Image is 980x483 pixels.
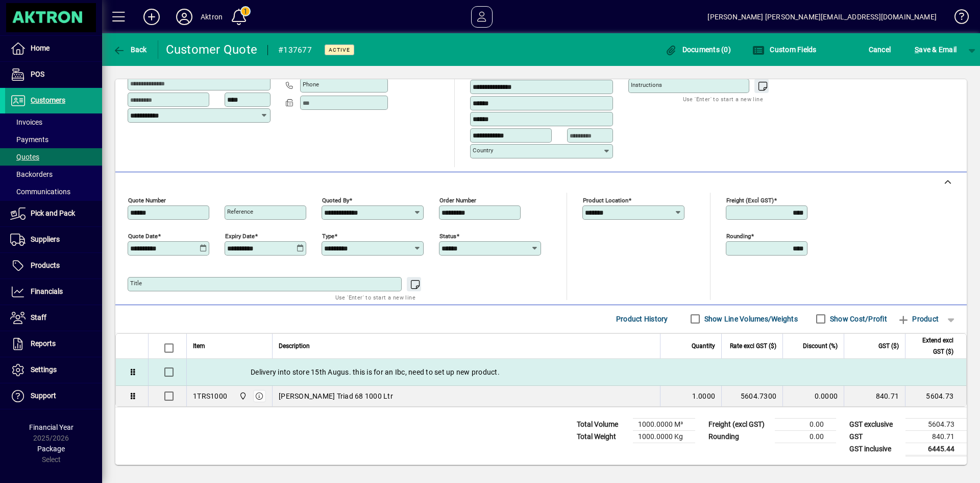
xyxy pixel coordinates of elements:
mat-label: Quote date [128,232,158,239]
span: Active [329,47,350,53]
button: Product [892,310,944,328]
td: 6445.44 [905,443,967,455]
div: Aktron [201,9,223,25]
span: Support [31,392,56,400]
a: Home [5,36,102,61]
span: 1.0000 [692,391,716,401]
button: Custom Fields [750,40,819,59]
a: Communications [5,183,102,200]
div: [PERSON_NAME] [PERSON_NAME][EMAIL_ADDRESS][DOMAIN_NAME] [707,9,937,25]
td: 0.00 [775,418,836,430]
mat-label: Country [473,147,493,154]
span: Reports [31,339,56,348]
div: 1TRS1000 [193,391,227,401]
span: Item [193,340,205,352]
div: Delivery into store 15th Augus. this is for an Ibc, need to set up new product. [187,359,966,385]
span: Product History [616,311,668,327]
span: Payments [10,135,48,144]
td: GST inclusive [844,443,905,455]
mat-label: Quoted by [322,196,349,203]
button: Documents (0) [662,40,733,59]
td: GST [844,430,905,443]
mat-label: Quote number [128,196,166,203]
button: Product History [612,310,672,328]
div: 5604.7300 [728,391,776,401]
a: Staff [5,305,102,331]
td: Total Weight [572,430,633,443]
span: Discount (%) [803,340,838,352]
span: Home [31,44,50,52]
mat-label: Type [322,232,334,239]
button: Profile [168,8,201,26]
span: Products [31,261,60,269]
span: Documents (0) [665,45,731,54]
span: Suppliers [31,235,60,243]
td: GST exclusive [844,418,905,430]
span: Communications [10,188,70,196]
td: 1000.0000 M³ [633,418,695,430]
span: Back [113,45,147,54]
label: Show Cost/Profit [828,314,887,324]
span: Central [236,390,248,402]
span: S [915,45,919,54]
button: Back [110,40,150,59]
span: Settings [31,365,57,374]
td: 1000.0000 Kg [633,430,695,443]
mat-hint: Use 'Enter' to start a new line [335,291,415,303]
span: Quotes [10,153,39,161]
span: Description [279,340,310,352]
mat-label: Freight (excl GST) [726,196,774,203]
mat-label: Status [439,232,456,239]
td: 5604.73 [905,418,967,430]
a: POS [5,62,102,87]
a: Financials [5,279,102,305]
span: Pick and Pack [31,209,75,217]
button: Add [135,8,168,26]
mat-label: Title [130,280,142,287]
app-page-header-button: Back [102,40,158,59]
td: 0.0000 [782,386,844,406]
a: Backorders [5,166,102,183]
a: Pick and Pack [5,201,102,226]
span: Extend excl GST ($) [912,335,953,357]
div: Customer Quote [166,41,258,58]
span: ave & Email [915,41,957,58]
span: Financial Year [29,423,73,431]
span: POS [31,70,44,78]
mat-label: Product location [583,196,628,203]
mat-label: Order number [439,196,476,203]
a: Support [5,383,102,409]
span: Cancel [869,41,891,58]
a: Knowledge Base [947,2,967,35]
span: GST ($) [878,340,899,352]
a: Quotes [5,148,102,166]
mat-hint: Use 'Enter' to start a new line [683,93,763,105]
span: Financials [31,287,63,295]
a: Invoices [5,113,102,131]
a: Settings [5,357,102,383]
a: Payments [5,131,102,148]
a: Products [5,253,102,279]
mat-label: Expiry date [225,232,255,239]
mat-label: Rounding [726,232,751,239]
td: Freight (excl GST) [703,418,775,430]
a: Suppliers [5,227,102,252]
mat-label: Phone [303,81,319,88]
span: Invoices [10,118,42,126]
span: Product [897,311,939,327]
button: Save & Email [910,40,962,59]
mat-label: Reference [227,208,253,215]
span: Quantity [692,340,715,352]
button: Cancel [866,40,894,59]
td: 840.71 [905,430,967,443]
td: 5604.73 [905,386,966,406]
label: Show Line Volumes/Weights [702,314,798,324]
span: [PERSON_NAME] Triad 68 1000 Ltr [279,391,393,401]
td: Rounding [703,430,775,443]
td: 840.71 [844,386,905,406]
span: Backorders [10,170,53,178]
div: #137677 [278,42,312,58]
span: Staff [31,313,46,321]
td: 0.00 [775,430,836,443]
span: Package [37,445,65,453]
